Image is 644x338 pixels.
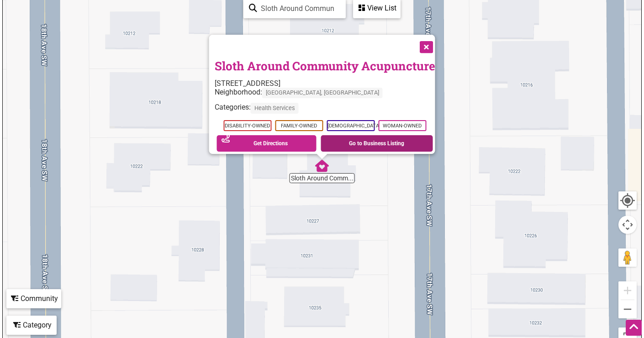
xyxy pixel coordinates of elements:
[618,281,637,300] button: Zoom in
[414,35,437,58] button: Close
[262,88,383,98] span: [GEOGRAPHIC_DATA], [GEOGRAPHIC_DATA]
[7,290,60,307] div: Community
[321,135,433,152] a: Go to Business Listing
[378,120,426,131] span: Woman-Owned
[215,58,435,74] a: Sloth Around Community Acupuncture
[223,120,271,131] span: Disability-Owned
[626,320,642,336] div: Scroll Back to Top
[618,248,637,267] button: Drag Pegman onto the map to open Street View
[618,300,637,318] button: Zoom out
[315,159,329,173] div: Sloth Around Community Acupuncture
[217,135,317,152] a: Get Directions
[215,79,435,88] div: [STREET_ADDRESS]
[7,317,56,334] div: Category
[618,216,637,234] button: Map camera controls
[275,120,323,131] span: Family-Owned
[251,103,299,114] span: Health Services
[618,191,637,210] button: Your Location
[6,316,57,335] div: Filter by category
[327,120,375,131] span: [DEMOGRAPHIC_DATA]-Owned
[215,103,435,118] div: Categories:
[215,88,435,103] div: Neighborhood:
[6,289,61,308] div: Filter by Community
